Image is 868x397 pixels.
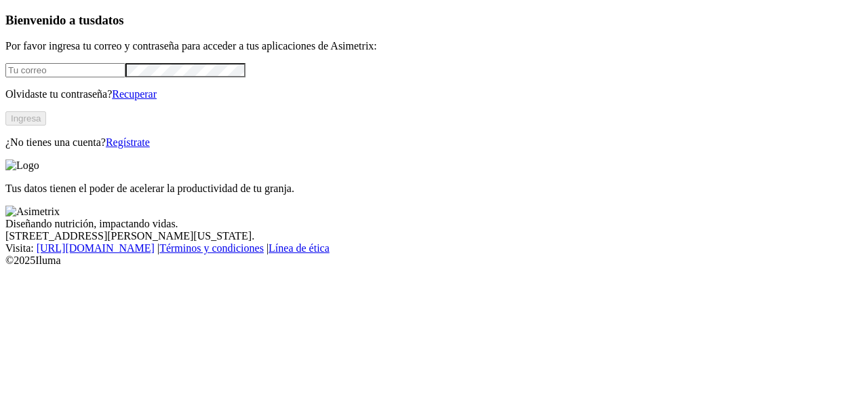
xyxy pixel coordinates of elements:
[5,159,39,172] img: Logo
[5,183,863,195] p: Tus datos tienen el poder de acelerar la productividad de tu granja.
[5,13,863,28] h3: Bienvenido a tus
[5,136,863,149] p: ¿No tienes una cuenta?
[106,136,150,148] a: Regístrate
[5,88,863,100] p: Olvidaste tu contraseña?
[95,13,124,27] span: datos
[5,63,125,77] input: Tu correo
[5,218,863,230] div: Diseñando nutrición, impactando vidas.
[5,242,863,254] div: Visita : | |
[37,242,155,254] a: [URL][DOMAIN_NAME]
[5,40,863,52] p: Por favor ingresa tu correo y contraseña para acceder a tus aplicaciones de Asimetrix:
[112,88,157,100] a: Recuperar
[5,230,863,242] div: [STREET_ADDRESS][PERSON_NAME][US_STATE].
[5,254,863,267] div: © 2025 Iluma
[5,111,46,126] button: Ingresa
[159,242,264,254] a: Términos y condiciones
[269,242,330,254] a: Línea de ética
[5,206,60,218] img: Asimetrix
